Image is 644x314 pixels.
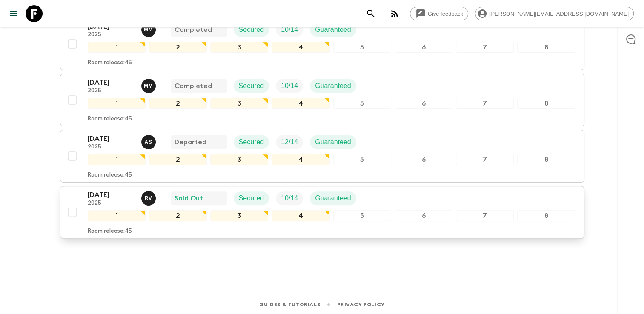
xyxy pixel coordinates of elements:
p: 10 / 14 [281,193,298,203]
div: 8 [517,42,575,53]
p: Secured [239,137,264,147]
div: 6 [395,42,452,53]
div: 2 [149,42,207,53]
div: 2 [149,154,207,165]
div: Trip Fill [276,191,303,205]
div: 6 [395,154,452,165]
a: Guides & Tutorials [259,300,320,309]
span: Give feedback [423,11,468,17]
div: 1 [88,42,146,53]
button: menu [5,5,22,22]
div: Trip Fill [276,135,303,149]
p: Departed [175,137,206,147]
p: [DATE] [88,190,135,200]
p: Completed [175,81,212,91]
p: Room release: 45 [88,228,132,235]
p: Sold Out [175,193,203,203]
p: Guaranteed [315,137,351,147]
span: Mariana Martins [141,25,157,32]
div: 1 [88,98,146,109]
div: 1 [88,154,146,165]
div: 3 [210,210,268,221]
div: 3 [210,42,268,53]
p: R V [145,195,152,202]
p: 2025 [88,88,135,94]
div: 8 [517,154,575,165]
a: Give feedback [410,7,468,20]
div: 2 [149,210,207,221]
div: 4 [272,98,329,109]
a: Privacy Policy [337,300,384,309]
p: Secured [239,25,264,35]
p: Secured [239,81,264,91]
div: Secured [234,135,269,149]
div: 4 [272,42,329,53]
p: Room release: 45 [88,60,132,66]
p: 10 / 14 [281,25,298,35]
p: Room release: 45 [88,172,132,179]
span: Mariana Martins [141,81,157,88]
button: RV [141,191,157,206]
div: 3 [210,154,268,165]
p: Guaranteed [315,193,351,203]
div: Secured [234,191,269,205]
div: 1 [88,210,146,221]
div: Secured [234,23,269,37]
p: 2025 [88,144,135,151]
button: [DATE]2025Anne SgrazzuttiDepartedSecuredTrip FillGuaranteed12345678Room release:45 [60,130,584,183]
div: 6 [395,98,452,109]
button: [DATE]2025Rita VogelSold OutSecuredTrip FillGuaranteed12345678Room release:45 [60,186,584,239]
div: 8 [517,98,575,109]
span: Anne Sgrazzutti [141,137,157,144]
div: 5 [333,42,391,53]
button: search adventures [362,5,379,22]
span: Rita Vogel [141,194,157,200]
div: 6 [395,210,452,221]
p: Secured [239,193,264,203]
div: 3 [210,98,268,109]
div: 7 [456,210,514,221]
div: 5 [333,210,391,221]
p: 10 / 14 [281,81,298,91]
button: [DATE]2025Mariana MartinsCompletedSecuredTrip FillGuaranteed12345678Room release:45 [60,17,584,70]
p: 12 / 14 [281,137,298,147]
div: 7 [456,154,514,165]
p: 2025 [88,200,135,207]
p: Room release: 45 [88,116,132,123]
button: [DATE]2025Mariana MartinsCompletedSecuredTrip FillGuaranteed12345678Room release:45 [60,74,584,126]
div: 8 [517,210,575,221]
div: 7 [456,98,514,109]
p: [DATE] [88,134,135,144]
div: 4 [272,154,329,165]
div: 4 [272,210,329,221]
div: Secured [234,79,269,93]
p: [DATE] [88,77,135,88]
p: 2025 [88,31,135,38]
div: 5 [333,154,391,165]
div: Trip Fill [276,23,303,37]
span: [PERSON_NAME][EMAIL_ADDRESS][DOMAIN_NAME] [485,11,633,17]
div: [PERSON_NAME][EMAIL_ADDRESS][DOMAIN_NAME] [475,7,634,20]
p: Completed [175,25,212,35]
div: Trip Fill [276,79,303,93]
div: 7 [456,42,514,53]
div: 5 [333,98,391,109]
p: Guaranteed [315,25,351,35]
p: Guaranteed [315,81,351,91]
div: 2 [149,98,207,109]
